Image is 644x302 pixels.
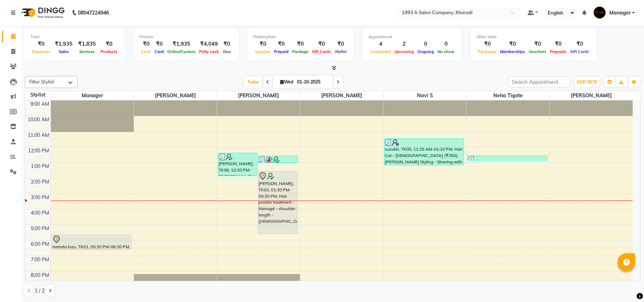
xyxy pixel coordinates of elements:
span: Today [244,76,262,87]
span: No show [436,49,456,54]
span: Services [77,49,97,54]
div: 9:00 AM [29,100,51,108]
span: Upcoming [393,49,416,54]
div: ₹0 [310,40,333,48]
img: Manager [593,6,606,19]
b: 08047224946 [78,3,109,23]
iframe: chat widget [614,274,637,295]
input: Search Appointment [509,76,570,87]
span: Gift Cards [310,49,333,54]
button: ADD NEW [575,77,599,87]
div: ₹0 [272,40,290,48]
div: ₹0 [139,40,153,48]
span: Expenses [30,49,52,54]
div: Total [30,34,119,40]
span: Wed [278,79,295,85]
div: ₹0 [253,40,272,48]
div: 8:00 PM [29,272,51,279]
span: Packages [476,49,498,54]
div: ₹0 [153,40,166,48]
div: ₹0 [568,40,591,48]
div: 10:00 AM [26,116,51,123]
div: ₹1,935 [52,40,75,48]
span: [PERSON_NAME] [300,91,383,100]
span: Gift Cards [568,49,591,54]
input: 2025-10-01 [295,77,330,87]
div: 7:00 PM [29,256,51,263]
div: Appointment [369,34,456,40]
span: Package [290,49,310,54]
span: Ongoing [416,49,436,54]
span: ADD NEW [576,79,597,85]
div: ₹0 [476,40,498,48]
span: Voucher [253,49,272,54]
span: Prepaid [272,49,290,54]
div: ₹0 [333,40,348,48]
span: Due [221,49,232,54]
div: 12:00 PM [27,147,51,155]
span: Vouchers [527,49,548,54]
span: Cash [139,49,153,54]
div: Other sales [476,34,591,40]
span: Sales [57,49,71,54]
span: Completed [369,49,393,54]
div: 0 [416,40,436,48]
span: Manager [609,9,631,17]
div: pragyya, TK04, 12:30 PM-12:45 PM, Threading - Eyebrows - [DEMOGRAPHIC_DATA] (₹70) [468,156,547,160]
div: ₹1,935 [166,40,197,48]
span: Manager [51,91,134,100]
span: [PERSON_NAME] [550,91,633,100]
span: 1 / 2 [35,287,45,295]
div: 4:00 PM [29,209,51,217]
span: Products [99,49,119,54]
div: Finance [139,34,233,40]
div: ₹1,835 [75,40,99,48]
div: 2 [393,40,416,48]
span: Card [153,49,166,54]
div: ₹0 [548,40,568,48]
div: ₹0 [527,40,548,48]
span: Memberships [498,49,527,54]
div: 1:00 PM [29,163,51,170]
div: [PERSON_NAME], TK02, 12:30 PM-01:00 PM, [PERSON_NAME] Styling - [PERSON_NAME] trim with Mustache ... [258,156,297,163]
span: Neha Tigote [466,91,549,100]
div: ₹0 [221,40,233,48]
div: 5:00 PM [29,225,51,232]
span: Filter Stylist [29,79,54,85]
div: 6:00 PM [29,240,51,248]
div: susubh, TK05, 11:25 AM-01:10 PM, Hair Cut - [DEMOGRAPHIC_DATA] (₹350),[PERSON_NAME] Styling - Sha... [384,139,464,165]
span: Navi S [383,91,466,100]
div: 11:00 AM [26,132,51,139]
div: ₹4,049 [197,40,221,48]
span: Prepaids [548,49,568,54]
div: 3:00 PM [29,194,51,201]
span: Wallet [333,49,348,54]
div: 4 [369,40,393,48]
img: logo [18,3,66,23]
span: [PERSON_NAME] [217,91,300,100]
div: ₹0 [30,40,52,48]
div: ₹0 [99,40,119,48]
span: Petty cash [197,49,221,54]
div: 0 [436,40,456,48]
div: ₹0 [290,40,310,48]
span: [PERSON_NAME] [134,91,217,100]
div: 2:00 PM [29,178,51,186]
div: maneta luzo, TK01, 05:30 PM-06:30 PM, Biotop Spa - midback length - [DEMOGRAPHIC_DATA] [52,235,131,250]
div: Stylist [25,91,51,99]
div: ₹0 [498,40,527,48]
div: [PERSON_NAME], TK06, 12:20 PM-01:50 PM, Hair Cut with Wella Hair wash - [DEMOGRAPHIC_DATA] (₹450)... [218,153,257,176]
span: Online/Custom [166,49,197,54]
div: Redemption [253,34,348,40]
div: [PERSON_NAME], TK03, 01:30 PM-05:30 PM, Hair protein treatment - Nanogel - shoulder length - [DEM... [258,172,297,234]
